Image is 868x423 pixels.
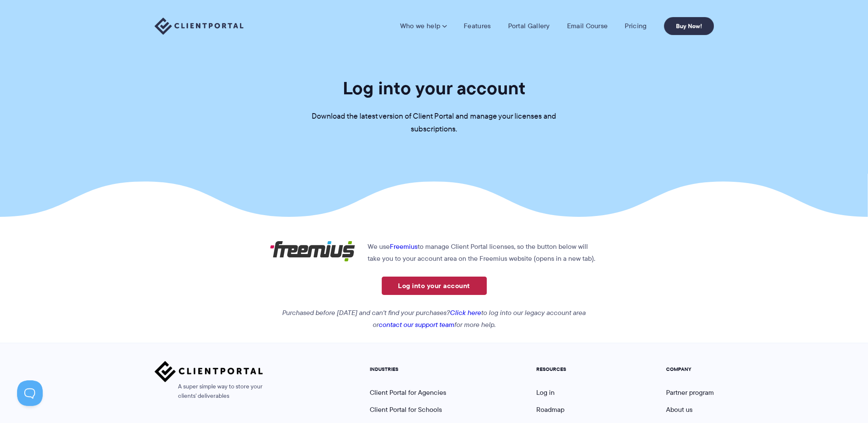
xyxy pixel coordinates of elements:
[306,110,562,136] p: Download the latest version of Client Portal and manage your licenses and subscriptions.
[382,277,487,295] a: Log into your account
[389,242,417,251] a: Freemius
[270,241,598,265] p: We use to manage Client Portal licenses, so the button below will take you to your account area o...
[536,366,586,372] h5: RESOURCES
[17,380,43,406] iframe: Toggle Customer Support
[666,366,714,372] h5: COMPANY
[536,388,555,397] a: Log in
[370,405,442,414] a: Client Portal for Schools
[536,405,564,414] a: Roadmap
[400,22,447,30] a: Who we help
[664,17,714,35] a: Buy Now!
[282,308,586,330] em: Purchased before [DATE] and can't find your purchases? to log into our legacy account area or for...
[370,366,456,372] h5: INDUSTRIES
[270,241,355,262] img: Freemius logo
[155,382,263,401] span: A super simple way to store your clients' deliverables
[450,308,481,318] a: Click here
[666,405,693,414] a: About us
[567,22,608,30] a: Email Course
[464,22,491,30] a: Features
[666,388,714,397] a: Partner program
[379,320,454,330] a: contact our support team
[370,388,446,397] a: Client Portal for Agencies
[625,22,646,30] a: Pricing
[508,22,550,30] a: Portal Gallery
[343,77,526,99] h1: Log into your account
